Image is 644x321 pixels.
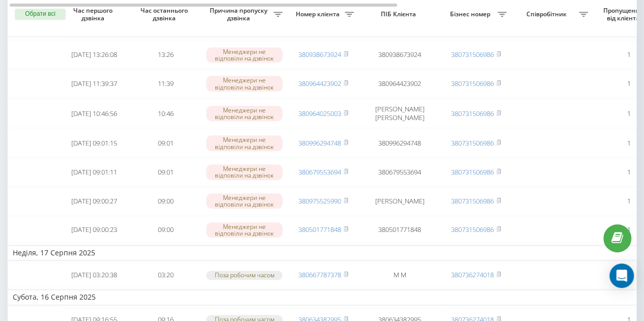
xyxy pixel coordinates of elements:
[206,222,283,238] div: Менеджери не відповіли на дзвінок
[359,130,440,157] td: 380996294748
[609,264,634,288] div: Open Intercom Messenger
[298,225,341,234] a: 380501771848
[451,167,494,177] a: 380731506986
[59,262,130,287] td: [DATE] 03:20:38
[130,130,201,157] td: 09:01
[59,130,130,157] td: [DATE] 09:01:15
[130,99,201,128] td: 10:46
[359,262,440,287] td: М М
[59,159,130,186] td: [DATE] 09:01:11
[359,41,440,68] td: 380938673924
[368,10,432,18] span: ПІБ Клієнта
[451,50,494,59] a: 380731506986
[298,79,341,88] a: 380964423902
[298,196,341,206] a: 380975525990
[206,271,283,279] div: Поза робочим часом
[293,10,345,18] span: Номер клієнта
[445,10,497,18] span: Бізнес номер
[59,41,130,68] td: [DATE] 13:26:08
[298,109,341,118] a: 380964025003
[59,217,130,244] td: [DATE] 09:00:23
[298,138,341,148] a: 380996294748
[359,70,440,97] td: 380964423902
[359,217,440,244] td: 380501771848
[59,188,130,215] td: [DATE] 09:00:27
[130,159,201,186] td: 09:01
[130,70,201,97] td: 11:39
[206,135,283,151] div: Менеджери не відповіли на дзвінок
[359,99,440,128] td: [PERSON_NAME] [PERSON_NAME]
[298,50,341,59] a: 380938673924
[206,7,273,22] span: Причина пропуску дзвінка
[59,70,130,97] td: [DATE] 11:39:37
[517,10,579,18] span: Співробітник
[130,262,201,287] td: 03:20
[451,196,494,206] a: 380731506986
[130,188,201,215] td: 09:00
[298,270,341,279] a: 380667787378
[298,167,341,177] a: 380679553694
[206,193,283,209] div: Менеджери не відповіли на дзвінок
[451,270,494,279] a: 380736274018
[451,79,494,88] a: 380731506986
[130,217,201,244] td: 09:00
[451,109,494,118] a: 380731506986
[67,7,122,22] span: Час першого дзвінка
[138,7,193,22] span: Час останнього дзвінка
[206,164,283,180] div: Менеджери не відповіли на дзвінок
[451,138,494,148] a: 380731506986
[59,99,130,128] td: [DATE] 10:46:56
[451,225,494,234] a: 380731506986
[15,9,66,20] button: Обрати всі
[359,188,440,215] td: [PERSON_NAME]
[206,76,283,91] div: Менеджери не відповіли на дзвінок
[359,159,440,186] td: 380679553694
[130,41,201,68] td: 13:26
[206,106,283,121] div: Менеджери не відповіли на дзвінок
[206,47,283,63] div: Менеджери не відповіли на дзвінок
